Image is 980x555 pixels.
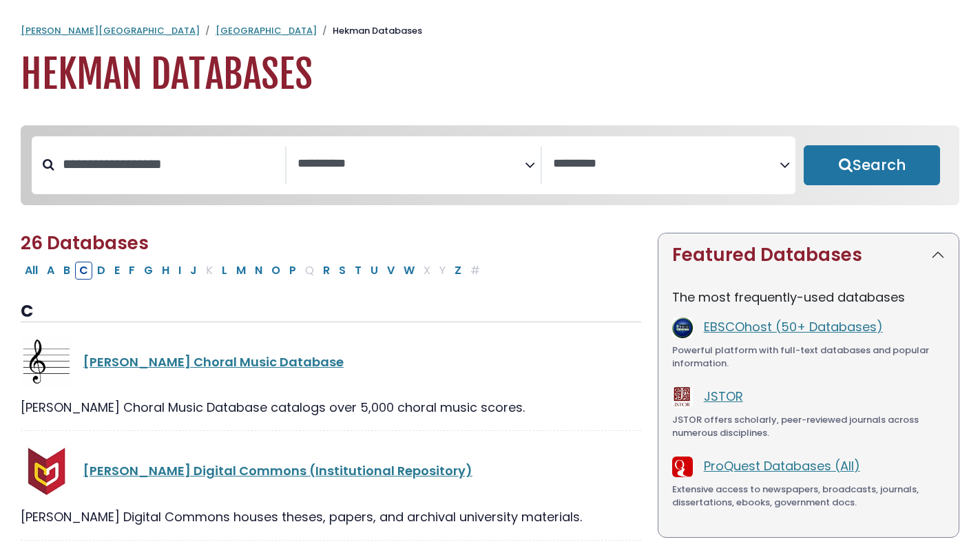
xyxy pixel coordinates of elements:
h1: Hekman Databases [21,52,959,98]
nav: Search filters [21,125,959,205]
button: Filter Results N [251,262,267,280]
button: Filter Results C [75,262,92,280]
div: Alpha-list to filter by first letter of database name [21,261,486,278]
button: Filter Results R [319,262,334,280]
button: Filter Results L [218,262,231,280]
button: Filter Results F [125,262,139,280]
button: Filter Results V [383,262,399,280]
input: Search database by title or keyword [54,153,285,176]
button: Filter Results Z [450,262,466,280]
h3: C [21,302,641,322]
button: Filter Results T [351,262,366,280]
button: Submit for Search Results [804,145,940,185]
p: The most frequently-used databases [672,288,945,306]
div: Powerful platform with full-text databases and popular information. [672,344,945,370]
button: Filter Results A [43,262,59,280]
button: Filter Results G [140,262,157,280]
a: JSTOR [704,388,743,405]
button: Filter Results M [232,262,250,280]
div: [PERSON_NAME] Choral Music Database catalogs over 5,000 choral music scores. [21,398,641,417]
div: JSTOR offers scholarly, peer-reviewed journals across numerous disciplines. [672,413,945,440]
button: Filter Results U [366,262,382,280]
button: Filter Results E [110,262,124,280]
a: [PERSON_NAME] Choral Music Database [83,353,344,370]
button: Filter Results B [59,262,74,280]
button: Filter Results W [399,262,419,280]
button: All [21,262,42,280]
span: 26 Databases [21,231,149,255]
button: Filter Results P [285,262,300,280]
a: ProQuest Databases (All) [704,457,860,474]
button: Filter Results J [186,262,201,280]
a: [GEOGRAPHIC_DATA] [216,24,317,37]
a: [PERSON_NAME][GEOGRAPHIC_DATA] [21,24,200,37]
div: [PERSON_NAME] Digital Commons houses theses, papers, and archival university materials. [21,507,641,526]
textarea: Search [298,157,524,171]
nav: breadcrumb [21,24,959,38]
button: Filter Results D [93,262,110,280]
button: Filter Results I [174,262,185,280]
a: EBSCOhost (50+ Databases) [704,318,883,335]
button: Filter Results S [335,262,350,280]
a: [PERSON_NAME] Digital Commons (Institutional Repository) [83,462,472,479]
button: Filter Results H [158,262,174,280]
button: Filter Results O [267,262,284,280]
li: Hekman Databases [317,24,422,38]
div: Extensive access to newspapers, broadcasts, journals, dissertations, ebooks, government docs. [672,483,945,510]
button: Featured Databases [658,233,959,277]
textarea: Search [553,157,780,171]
